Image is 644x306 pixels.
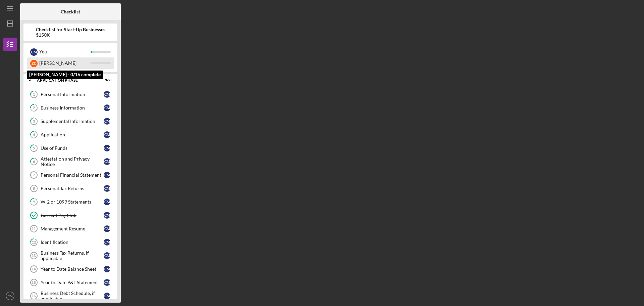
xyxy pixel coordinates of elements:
[100,78,112,82] div: 3 / 25
[104,118,110,125] div: C M
[27,222,114,235] a: 11Management ResumeCM
[104,104,110,111] div: C M
[39,57,91,69] div: [PERSON_NAME]
[27,235,114,249] a: 12IdentificationCM
[104,91,110,98] div: C M
[27,128,114,141] a: 4ApplicationCM
[41,92,104,97] div: Personal Information
[27,88,114,101] a: 1Personal InformationCM
[41,156,104,167] div: Attestation and Privacy Notice
[104,293,110,299] div: C M
[41,266,104,272] div: Year to Date Balance Sheet
[27,209,114,222] a: Current Pay StubCM
[33,133,35,137] tspan: 4
[104,225,110,232] div: C M
[33,173,35,177] tspan: 7
[33,92,35,97] tspan: 1
[33,186,35,190] tspan: 8
[32,294,36,298] tspan: 16
[27,115,114,128] a: 3Supplemental InformationCM
[104,172,110,178] div: C M
[41,119,104,124] div: Supplemental Information
[33,119,35,124] tspan: 3
[104,252,110,259] div: C M
[27,276,114,289] a: 15Year to Date P&L StatementCM
[41,105,104,111] div: Business Information
[30,60,38,67] div: Z C
[27,262,114,276] a: 14Year to Date Balance SheetCM
[33,146,35,150] tspan: 5
[104,185,110,192] div: C M
[36,27,105,32] b: Checklist for Start-Up Businesses
[27,141,114,155] a: 5Use of FundsCM
[41,291,104,301] div: Business Debt Schedule, if applicable
[104,279,110,286] div: C M
[32,227,36,231] tspan: 11
[104,212,110,219] div: C M
[8,294,13,298] text: CM
[32,267,36,271] tspan: 14
[41,213,104,218] div: Current Pay Stub
[32,280,36,285] tspan: 15
[27,101,114,115] a: 2Business InformationCM
[104,266,110,272] div: C M
[104,199,110,205] div: C M
[30,48,38,56] div: C M
[33,200,35,204] tspan: 9
[27,289,114,303] a: 16Business Debt Schedule, if applicableCM
[32,240,36,245] tspan: 12
[3,289,17,303] button: CM
[27,168,114,182] a: 7Personal Financial StatementCM
[104,145,110,151] div: C M
[41,132,104,137] div: Application
[41,172,104,178] div: Personal Financial Statement
[41,199,104,205] div: W-2 or 1099 Statements
[36,32,105,38] div: $150K
[41,186,104,191] div: Personal Tax Returns
[27,155,114,168] a: 6Attestation and Privacy NoticeCM
[27,182,114,195] a: 8Personal Tax ReturnsCM
[37,78,96,82] div: Application Phase
[27,195,114,209] a: 9W-2 or 1099 StatementsCM
[27,249,114,262] a: 13Business Tax Returns, if applicableCM
[41,226,104,231] div: Management Resume
[41,250,104,261] div: Business Tax Returns, if applicable
[33,160,35,164] tspan: 6
[104,158,110,165] div: C M
[39,46,91,57] div: You
[41,280,104,285] div: Year to Date P&L Statement
[32,254,36,258] tspan: 13
[104,239,110,246] div: C M
[33,106,35,110] tspan: 2
[104,131,110,138] div: C M
[61,9,80,14] b: Checklist
[41,145,104,151] div: Use of Funds
[41,239,104,245] div: Identification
